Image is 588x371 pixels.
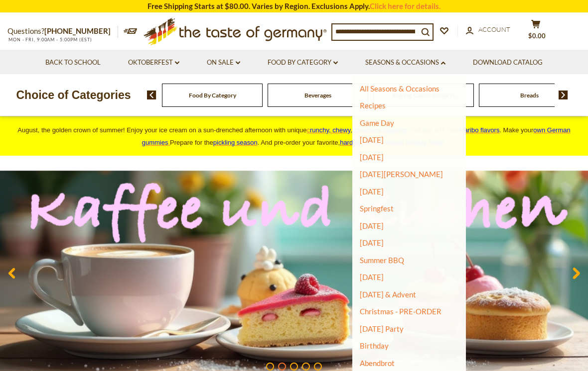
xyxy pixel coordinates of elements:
[528,32,546,40] span: $0.00
[7,37,92,42] span: MON - FRI, 9:00AM - 5:00PM (EST)
[360,204,394,213] a: Springfest
[44,26,111,35] a: [PHONE_NUMBER]
[360,118,394,127] a: Game Day
[360,187,384,196] a: [DATE]
[559,91,568,99] img: next arrow
[340,139,444,146] a: hard-to-find Christmas holiday treats
[459,126,499,134] a: Haribo flavors
[360,221,384,230] a: [DATE]
[365,57,445,68] a: Seasons & Occasions
[142,126,571,146] a: own German gummies.
[360,290,416,299] a: [DATE] & Advent
[360,341,389,350] a: Birthday
[310,126,408,134] span: runchy, chewy, chocolaty toppings
[207,57,240,68] a: On Sale
[360,238,384,247] a: [DATE]
[189,92,236,99] a: Food By Category
[7,25,118,38] p: Questions?
[340,139,446,146] span: .
[360,273,384,281] a: [DATE]
[360,256,404,265] a: Summer BBQ
[213,139,258,146] a: pickling season
[360,135,384,144] a: [DATE]
[142,126,571,146] span: own German gummies
[360,304,441,318] a: Christmas - PRE-ORDER
[128,57,179,68] a: Oktoberfest
[307,126,408,134] a: crunchy, chewy, chocolaty toppings
[304,92,331,99] a: Beverages
[360,324,404,333] a: [DATE] Party
[360,84,440,93] a: All Seasons & Occasions
[268,57,338,68] a: Food By Category
[17,126,570,146] span: August, the golden crown of summer! Enjoy your ice cream on a sun-drenched afternoon with unique ...
[466,24,510,35] a: Account
[360,101,386,110] a: Recipes
[360,153,384,162] a: [DATE]
[478,25,510,33] span: Account
[45,57,101,68] a: Back to School
[473,57,543,68] a: Download Catalog
[520,92,539,99] a: Breads
[521,19,551,44] button: $0.00
[360,359,395,368] a: Abendbrot
[147,91,156,99] img: previous arrow
[370,1,441,10] a: Click here for details.
[360,170,443,179] a: [DATE][PERSON_NAME]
